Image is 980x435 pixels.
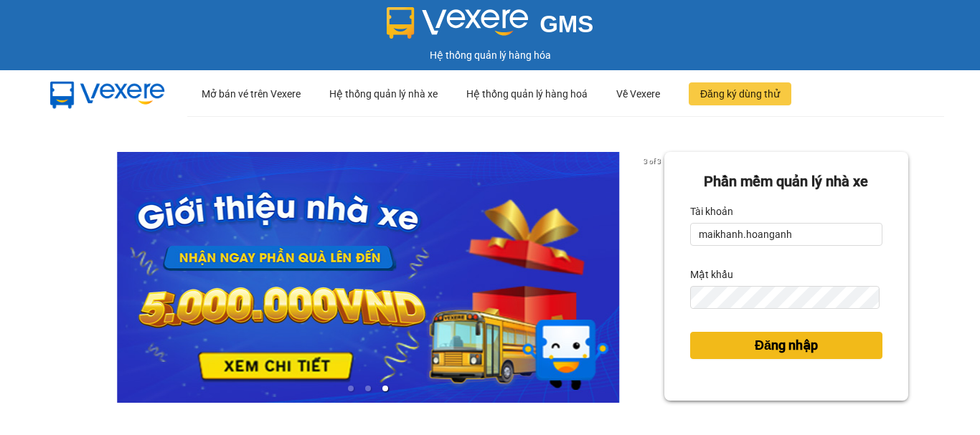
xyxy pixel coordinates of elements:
[690,223,882,246] input: Tài khoản
[690,286,880,309] input: Mật khẩu
[36,70,179,118] img: mbUUG5Q.png
[329,71,438,117] div: Hệ thống quản lý nhà xe
[4,47,976,63] div: Hệ thống quản lý hàng hóa
[387,7,529,39] img: logo 2
[689,82,791,105] button: Đăng ký dùng thử
[700,86,780,102] span: Đăng ký dùng thử
[616,71,660,117] div: Về Vexere
[202,71,301,117] div: Mở bán vé trên Vexere
[540,11,593,37] span: GMS
[690,200,733,223] label: Tài khoản
[639,152,664,171] p: 3 of 3
[382,386,388,391] li: slide item 3
[690,332,882,359] button: Đăng nhập
[365,386,371,391] li: slide item 2
[644,152,664,403] button: next slide / item
[466,71,588,117] div: Hệ thống quản lý hàng hoá
[387,21,594,33] a: GMS
[755,335,818,355] span: Đăng nhập
[72,152,92,403] button: previous slide / item
[690,171,882,193] div: Phần mềm quản lý nhà xe
[690,263,733,286] label: Mật khẩu
[348,386,354,391] li: slide item 1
